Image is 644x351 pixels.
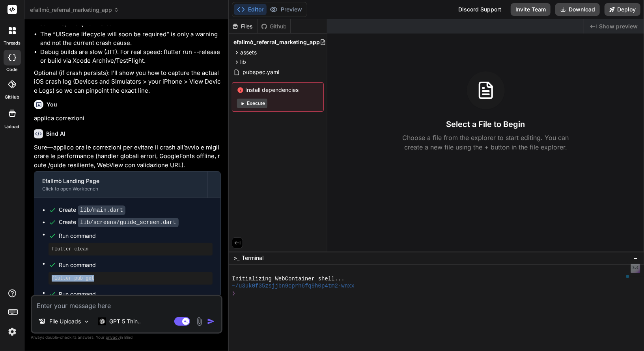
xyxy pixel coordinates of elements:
[232,290,235,297] span: ❯
[59,261,213,269] span: Run command
[446,119,525,130] h3: Select a File to Begin
[599,22,638,30] span: Show preview
[49,317,81,325] p: File Uploads
[59,232,213,240] span: Run command
[42,186,200,192] div: Click to open Workbench
[195,317,204,326] img: attachment
[46,130,65,138] h6: Bind AI
[78,205,125,215] code: lib/main.dart
[6,325,19,338] img: settings
[229,22,258,30] div: Files
[42,177,200,185] div: Efallmò Landing Page
[555,3,600,16] button: Download
[59,290,213,298] span: Run command
[258,22,290,30] div: Github
[240,58,246,66] span: lib
[59,206,125,214] div: Create
[633,254,638,262] span: −
[31,334,222,341] p: Always double-check its answers. Your in Bind
[98,317,106,325] img: GPT 5 Thinking High
[237,86,319,94] span: Install dependencies
[34,69,221,95] p: Optional (if crash persists): I’ll show you how to capture the actual iOS crash log (Devices and ...
[234,4,267,15] button: Editor
[52,275,209,282] pre: flutter pub get
[398,133,574,152] p: Choose a file from the explorer to start editing. You can create a new file using the + button in...
[237,99,267,108] button: Execute
[106,335,120,340] span: privacy
[34,172,207,198] button: Efallmò Landing PageClick to open Workbench
[4,40,21,47] label: threads
[232,282,355,290] span: ~/u3uk0f35zsjjbn9cprh6fq9h0p4tm2-wnxx
[7,66,18,73] label: code
[30,6,119,14] span: efallmò_referral_marketing_app
[78,218,179,227] code: lib/screens/guide_screen.dart
[34,143,221,170] p: Sure—applico ora le correzioni per evitare il crash all’avvio e migliorare le performance (handle...
[242,67,280,77] span: pubspec.yaml
[5,94,19,101] label: GitHub
[242,254,263,262] span: Terminal
[47,101,57,108] h6: You
[511,3,551,16] button: Invite Team
[34,114,221,123] p: applica correzioni
[267,4,305,15] button: Preview
[52,246,209,252] pre: flutter clean
[5,123,20,130] label: Upload
[207,317,215,325] img: icon
[109,317,141,325] p: GPT 5 Thin..
[632,252,639,264] button: −
[454,3,506,16] div: Discord Support
[233,38,320,46] span: efallmò_referral_marketing_app
[59,218,179,226] div: Create
[240,49,257,56] span: assets
[233,254,239,262] span: >_
[605,3,640,16] button: Deploy
[40,30,221,48] li: The “UIScene lifecycle will soon be required” is only a warning and not the current crash cause.
[83,318,90,325] img: Pick Models
[232,275,344,283] span: Initializing WebContainer shell...
[40,48,221,65] li: Debug builds are slow (JIT). For real speed: flutter run --release or build via Xcode Archive/Tes...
